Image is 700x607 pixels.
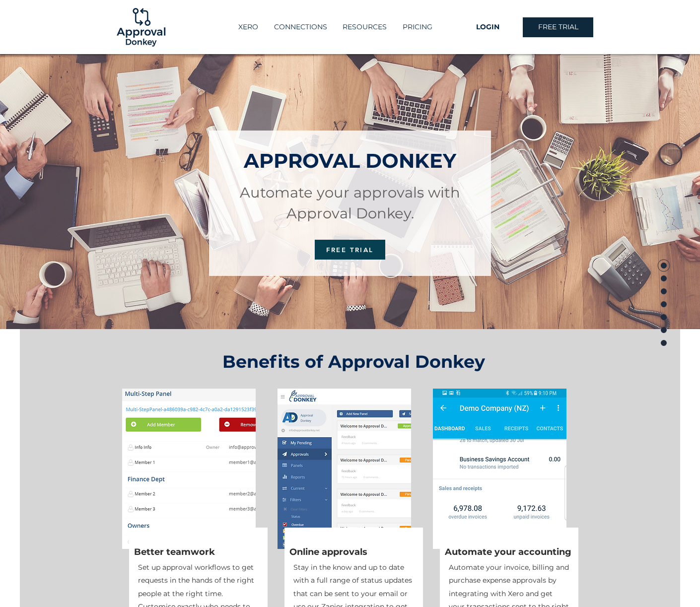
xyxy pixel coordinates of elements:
a: PRICING [394,19,440,35]
span: FREE TRIAL [538,22,578,32]
a: FREE TRIAL [523,17,593,37]
span: Automate your approvals with Approval Donkey. [240,184,460,222]
span: Benefits of Approval Donkey [222,351,485,372]
p: PRICING [398,19,437,35]
div: RESOURCES [335,19,394,35]
span: FREE TRIAL [326,246,374,254]
span: APPROVAL DONKEY [244,148,456,173]
span: Automate your accounting [445,546,571,557]
p: CONNECTIONS [269,19,332,35]
nav: Page [657,259,671,348]
img: Dashboard info_ad.net.PNG [278,389,411,549]
img: Logo-01.png [114,0,168,54]
a: LOGIN [452,17,523,37]
p: XERO [233,19,263,35]
span: LOGIN [476,22,499,32]
p: RESOURCES [338,19,392,35]
img: Step Panel Members.PNG [122,389,256,549]
a: FREE TRIAL [315,240,385,260]
a: CONNECTIONS [266,19,335,35]
span: Better teamwork [134,546,215,557]
nav: Site [218,19,452,35]
span: Online approvals [289,546,367,557]
img: Screenshot_20170731-211026.png [433,389,566,549]
a: XERO [230,19,266,35]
